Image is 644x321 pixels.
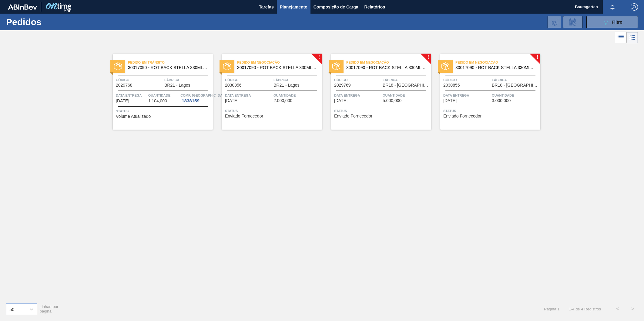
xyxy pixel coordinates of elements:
span: 30017090 - ROT BACK STELLA 330ML 429 [346,65,426,70]
span: Enviado Fornecedor [334,114,372,118]
span: Status [334,108,430,114]
span: Código [225,77,272,83]
img: Logout [631,3,638,11]
h1: Pedidos [6,18,98,25]
span: Quantidade [383,92,430,98]
span: Filtro [612,20,622,25]
span: BR18 - Pernambuco [383,83,430,88]
span: 25/09/2025 [334,98,347,103]
button: > [625,301,640,316]
span: Tarefas [259,3,274,11]
span: Status [225,108,320,114]
span: Pedido em Negociação [237,59,322,65]
span: 2030855 [443,83,460,88]
img: status [332,62,340,70]
span: Composição de Carga [314,3,358,11]
a: !statusPedido em Negociação30017090 - ROT BACK STELLA 330ML 429Código2029769FábricaBR18 - [GEOGRA... [322,54,431,130]
span: 2.000,000 [273,98,292,103]
span: 24/09/2025 [225,98,238,103]
span: Pedido em Negociação [455,59,540,65]
span: Código [443,77,490,83]
div: Solicitação de Revisão de Pedidos [563,16,582,28]
span: Pedido em Trânsito [128,59,213,65]
button: < [610,301,625,316]
span: Data entrega [443,92,490,98]
span: Página : 1 [544,307,559,311]
span: 2029769 [334,83,351,88]
span: 1.104,000 [148,99,167,103]
span: Fábrica [383,77,430,83]
button: Notificações [603,3,622,11]
span: Data entrega [116,92,147,98]
img: status [223,62,231,70]
a: statusPedido em Trânsito30017090 - ROT BACK STELLA 330ML 429Código2029768FábricaBR21 - LagesData ... [104,54,213,130]
img: TNhmsLtSVTkK8tSr43FrP2fwEKptu5GPRR3wAAAABJRU5ErkJggg== [8,4,37,10]
a: !statusPedido em Negociação30017090 - ROT BACK STELLA 330ML 429Código2030855FábricaBR18 - [GEOGRA... [431,54,540,130]
span: Linhas por página [40,304,59,313]
span: Quantidade [492,92,539,98]
span: 5.000,000 [383,98,401,103]
img: status [114,62,122,70]
span: Comp. Carga [180,92,227,98]
span: 30017090 - ROT BACK STELLA 330ML 429 [455,65,535,70]
span: Data entrega [334,92,381,98]
span: Pedido em Negociação [346,59,431,65]
span: 17/09/2025 [116,99,129,103]
span: BR18 - Pernambuco [492,83,539,88]
span: Quantidade [273,92,320,98]
span: Enviado Fornecedor [443,114,481,118]
span: Fábrica [492,77,539,83]
span: Enviado Fornecedor [225,114,263,118]
div: 50 [9,306,15,312]
span: Fábrica [273,77,320,83]
span: Código [334,77,381,83]
div: 1838159 [180,98,200,103]
span: BR21 - Lages [273,83,300,88]
span: 1 - 4 de 4 Registros [569,307,601,311]
button: Filtro [586,16,638,28]
div: Visão em Cards [626,32,638,43]
span: BR21 - Lages [164,83,190,88]
span: 2030856 [225,83,242,88]
span: Status [443,108,539,114]
span: Volume Atualizado [116,114,151,119]
span: Status [116,108,211,114]
div: Importar Negociações dos Pedidos [548,16,561,28]
span: Fábrica [164,77,211,83]
span: Data entrega [225,92,272,98]
span: 30017090 - ROT BACK STELLA 330ML 429 [128,65,208,70]
span: 30017090 - ROT BACK STELLA 330ML 429 [237,65,317,70]
img: status [441,62,449,70]
span: Planejamento [280,3,307,11]
a: !statusPedido em Negociação30017090 - ROT BACK STELLA 330ML 429Código2030856FábricaBR21 - LagesDa... [213,54,322,130]
a: Comp. [GEOGRAPHIC_DATA]1838159 [180,92,211,103]
span: Código [116,77,163,83]
span: 2029768 [116,83,132,88]
div: Visão em Lista [615,32,626,43]
span: 02/10/2025 [443,98,457,103]
span: Relatórios [364,3,385,11]
span: Quantidade [148,92,179,98]
span: 3.000,000 [492,98,511,103]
